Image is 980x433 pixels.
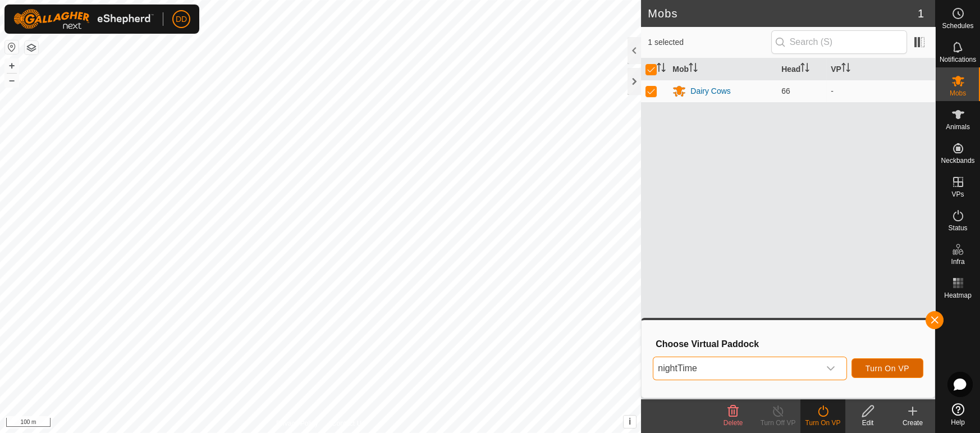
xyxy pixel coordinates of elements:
th: VP [826,58,935,80]
a: Privacy Policy [276,418,318,429]
input: Search (S) [771,30,907,54]
h3: Choose Virtual Paddock [656,339,923,349]
button: Turn On VP [851,358,923,378]
th: Mob [668,58,777,80]
div: dropdown trigger [819,357,842,380]
div: Create [890,418,935,428]
span: 1 [918,5,924,22]
span: Delete [723,419,743,427]
p-sorticon: Activate to sort [689,65,698,74]
span: i [629,417,631,426]
img: Gallagher Logo [13,9,154,29]
span: VPs [951,191,964,198]
button: Reset Map [5,40,19,54]
a: Help [936,399,980,430]
button: Map Layers [25,41,38,54]
span: Status [948,225,967,231]
p-sorticon: Activate to sort [657,65,666,74]
a: Contact Us [332,418,365,429]
button: + [5,59,19,72]
td: - [826,80,935,102]
span: Turn On VP [865,364,909,373]
span: Infra [951,258,964,265]
p-sorticon: Activate to sort [841,65,850,74]
div: Edit [845,418,890,428]
div: Dairy Cows [690,85,731,97]
span: Notifications [940,56,976,63]
span: DD [176,13,187,25]
button: – [5,74,19,87]
p-sorticon: Activate to sort [800,65,809,74]
h2: Mobs [648,7,918,20]
div: Turn Off VP [755,418,800,428]
span: nightTime [653,357,819,380]
span: Help [951,419,965,426]
span: 1 selected [648,37,771,48]
span: Heatmap [944,292,972,299]
button: i [624,416,636,428]
span: Neckbands [941,157,974,164]
th: Head [777,58,826,80]
div: Turn On VP [800,418,845,428]
span: 66 [781,86,790,95]
span: Animals [946,124,970,130]
span: Mobs [950,90,966,97]
span: Schedules [942,22,973,29]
